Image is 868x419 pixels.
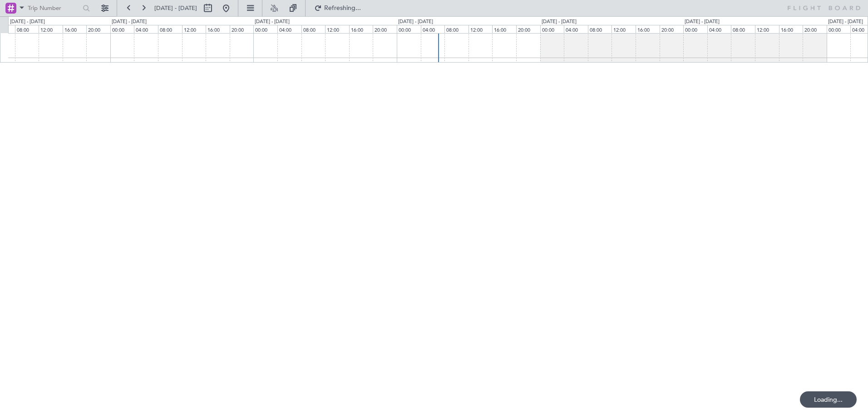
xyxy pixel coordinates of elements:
[660,25,684,33] div: 20:00
[373,25,397,33] div: 20:00
[325,25,349,33] div: 12:00
[10,18,45,26] div: [DATE] - [DATE]
[324,5,362,11] span: Refreshing...
[588,25,612,33] div: 08:00
[516,25,540,33] div: 20:00
[542,18,577,26] div: [DATE] - [DATE]
[828,18,863,26] div: [DATE] - [DATE]
[230,25,254,33] div: 20:00
[253,25,277,33] div: 00:00
[421,25,445,33] div: 04:00
[158,25,182,33] div: 08:00
[803,25,827,33] div: 20:00
[685,18,720,26] div: [DATE] - [DATE]
[277,25,301,33] div: 04:00
[349,25,373,33] div: 16:00
[612,25,636,33] div: 12:00
[182,25,206,33] div: 12:00
[310,1,365,15] button: Refreshing...
[255,18,290,26] div: [DATE] - [DATE]
[707,25,731,33] div: 04:00
[134,25,158,33] div: 04:00
[492,25,516,33] div: 16:00
[39,25,63,33] div: 12:00
[398,18,433,26] div: [DATE] - [DATE]
[28,1,80,15] input: Trip Number
[444,25,469,33] div: 08:00
[779,25,803,33] div: 16:00
[731,25,755,33] div: 08:00
[683,25,707,33] div: 00:00
[63,25,87,33] div: 16:00
[86,25,110,33] div: 20:00
[206,25,230,33] div: 16:00
[755,25,779,33] div: 12:00
[564,25,588,33] div: 04:00
[827,25,851,33] div: 00:00
[154,4,197,12] span: [DATE] - [DATE]
[469,25,493,33] div: 12:00
[800,391,857,408] div: Loading...
[636,25,660,33] div: 16:00
[110,25,134,33] div: 00:00
[397,25,421,33] div: 00:00
[112,18,147,26] div: [DATE] - [DATE]
[301,25,325,33] div: 08:00
[15,25,39,33] div: 08:00
[540,25,564,33] div: 00:00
